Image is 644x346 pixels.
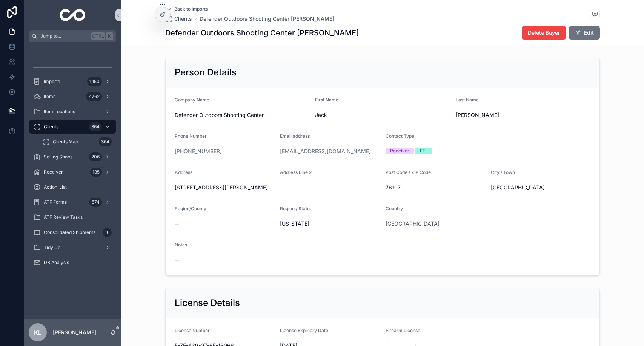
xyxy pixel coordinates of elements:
a: ATF Forms574 [29,195,116,209]
span: Phone Number [175,133,207,139]
a: Items7,762 [29,90,116,103]
a: Action_List [29,180,116,194]
span: License Expiriory Date [280,328,328,333]
span: Notes [175,242,187,248]
button: Jump to...CtrlK [29,30,116,42]
a: [PHONE_NUMBER] [175,148,222,155]
span: Imports [44,78,60,85]
h1: Defender Outdoors Shooting Center [PERSON_NAME] [165,28,359,38]
button: Delete Buyer [522,26,566,40]
a: Clients Map364 [38,135,116,149]
span: Delete Buyer [528,29,560,37]
a: [GEOGRAPHIC_DATA] [386,220,440,228]
div: 1,150 [87,77,102,86]
div: 16 [103,228,112,237]
span: License Number [175,328,210,333]
span: DB Analysis [44,260,69,266]
div: scrollable content [24,42,121,279]
span: ATF Forms [44,199,67,205]
div: 364 [89,122,102,131]
a: Tidy Up [29,241,116,254]
span: Firearm License [386,328,420,333]
span: [GEOGRAPHIC_DATA] [491,184,590,191]
span: Receiver [44,169,63,175]
div: FFL [420,148,428,154]
span: Jack [315,111,450,119]
div: 206 [89,152,102,161]
span: Clients [44,124,58,130]
a: Receiver185 [29,165,116,179]
span: Region / State [280,206,310,211]
span: KL [34,328,41,337]
a: Consolidated Shipments16 [29,226,116,239]
span: [STREET_ADDRESS][PERSON_NAME] [175,184,274,191]
span: Item Locations [44,109,75,115]
p: [PERSON_NAME] [53,329,96,336]
div: 7,762 [86,92,102,101]
span: [US_STATE] [280,220,380,228]
span: -- [280,184,284,191]
span: Region/County [175,206,206,211]
span: Email address [280,133,310,139]
span: Contact Type [386,133,414,139]
span: Company Name [175,97,209,103]
span: -- [175,220,179,228]
span: City / Town [491,169,515,175]
span: ATF Review Tasks [44,214,83,220]
a: [EMAIL_ADDRESS][DOMAIN_NAME] [280,148,371,155]
div: Receiver [390,148,409,154]
span: Back to Imports [174,6,208,12]
span: Ctrl [91,32,105,40]
button: Edit [569,26,600,40]
a: Defender Outdoors Shooting Center [PERSON_NAME] [200,15,334,23]
span: Clients [174,15,192,23]
span: Address Line 2 [280,169,312,175]
span: -- [175,256,179,264]
h2: License Details [175,297,240,309]
h2: Person Details [175,66,237,78]
a: Clients [165,15,192,23]
span: Items [44,94,55,100]
span: Post Code / ZIP Code [386,169,431,175]
a: Back to Imports [165,6,208,12]
a: Clients364 [29,120,116,134]
span: 76107 [386,184,485,191]
a: ATF Review Tasks [29,211,116,224]
span: Defender Outdoors Shooting Center [175,111,309,119]
span: Country [386,206,403,211]
div: 185 [90,168,102,177]
span: Jump to... [40,33,88,39]
span: [PERSON_NAME] [456,111,590,119]
span: Consolidated Shipments [44,229,95,235]
div: 574 [89,198,102,207]
img: App logo [60,9,86,21]
span: Selling Shops [44,154,72,160]
span: Tidy Up [44,245,60,251]
div: 364 [99,137,112,146]
span: Action_List [44,184,67,190]
span: Clients Map [53,139,78,145]
span: Address [175,169,192,175]
span: K [106,33,112,39]
a: Selling Shops206 [29,150,116,164]
span: Last Name [456,97,479,103]
a: Imports1,150 [29,75,116,88]
a: DB Analysis [29,256,116,269]
a: Item Locations [29,105,116,118]
span: First Name [315,97,338,103]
